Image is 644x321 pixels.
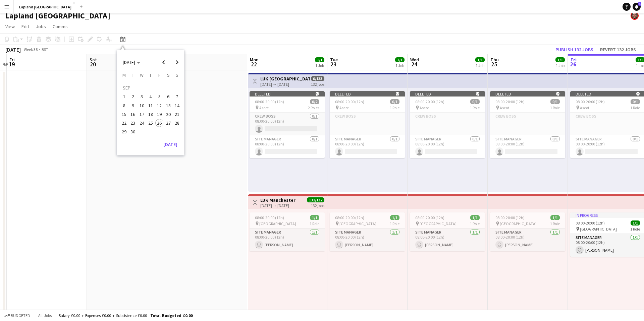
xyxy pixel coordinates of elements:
span: 24 [409,60,419,68]
span: 26 [155,119,163,127]
span: 6 [164,93,172,101]
span: Ascot [339,105,349,110]
app-card-role: Site Manager1/108:00-20:00 (12h) [PERSON_NAME] [330,229,405,251]
span: S [167,72,170,78]
app-card-role: Site Manager1/108:00-20:00 (12h) [PERSON_NAME] [410,229,485,251]
div: Salary £0.00 + Expenses £0.00 + Subsistence £0.00 = [59,313,193,318]
span: 0/133 [311,76,324,81]
app-job-card: 08:00-20:00 (12h)1/1 [GEOGRAPHIC_DATA]1 RoleSite Manager1/108:00-20:00 (12h) [PERSON_NAME] [410,212,485,251]
div: 08:00-20:00 (12h)1/1 [GEOGRAPHIC_DATA]1 RoleSite Manager1/108:00-20:00 (12h) [PERSON_NAME] [330,212,405,251]
span: 26 [570,60,577,68]
span: Thu [490,57,499,63]
span: View [5,23,15,29]
span: 1 Role [550,105,560,110]
app-job-card: Deleted 08:00-20:00 (12h)0/1 Ascot1 RoleCrew BossSite Manager0/108:00-20:00 (12h) [490,91,565,158]
button: 06-09-2025 [164,92,172,101]
app-card-role: Site Manager0/108:00-20:00 (12h) [490,135,565,158]
span: S [176,72,178,78]
span: Total Budgeted £0.00 [150,313,193,318]
button: 13-09-2025 [164,101,172,110]
span: [GEOGRAPHIC_DATA] [339,221,376,226]
span: 08:00-20:00 (12h) [255,99,284,104]
div: [DATE] → [DATE] [260,203,296,208]
span: T [149,72,152,78]
button: 22-09-2025 [120,119,128,127]
div: 1 Job [476,63,484,68]
span: Tue [330,57,338,63]
span: 08:00-20:00 (12h) [335,99,364,104]
span: 08:00-20:00 (12h) [495,99,525,104]
span: Ascot [259,105,269,110]
div: 1 Job [395,63,404,68]
span: 23 [129,119,137,127]
button: Lapland [GEOGRAPHIC_DATA] [14,0,77,13]
span: 0/2 [310,99,319,104]
span: 1 Role [630,227,640,232]
span: 1 Role [630,105,640,110]
span: 1 [638,2,641,6]
span: 2 Roles [308,105,319,110]
button: Previous month [157,56,170,69]
a: Edit [19,22,32,31]
span: 1/1 [555,57,565,62]
div: 132 jobs [311,202,324,208]
span: 08:00-20:00 (12h) [495,215,525,220]
span: 22 [249,60,259,68]
button: 03-09-2025 [138,92,146,101]
a: Comms [50,22,70,31]
span: 3 [138,93,146,101]
span: Ascot [580,105,589,110]
span: 1/1 [315,57,324,62]
span: 0/1 [550,99,560,104]
span: 08:00-20:00 (12h) [576,220,605,226]
span: F [158,72,161,78]
app-job-card: Deleted 08:00-20:00 (12h)0/1 Ascot1 RoleCrew BossSite Manager0/108:00-20:00 (12h) [410,91,485,158]
a: View [3,22,17,31]
button: 20-09-2025 [164,110,172,119]
div: BST [42,47,48,52]
span: Week 38 [22,47,39,52]
div: 1 Job [556,63,565,68]
button: 10-09-2025 [138,101,146,110]
app-job-card: 08:00-20:00 (12h)1/1 [GEOGRAPHIC_DATA]1 RoleSite Manager1/108:00-20:00 (12h) [PERSON_NAME] [490,212,565,251]
span: 19 [155,110,163,118]
span: 10 [138,102,146,110]
div: Deleted [250,91,325,97]
span: Budgeted [11,313,30,318]
h3: LUK [GEOGRAPHIC_DATA] [260,76,310,82]
app-job-card: Deleted 08:00-20:00 (12h)0/2 Ascot2 RolesCrew Boss0/108:00-20:00 (12h) Site Manager0/108:00-20:00... [250,91,325,158]
button: 25-09-2025 [146,119,155,127]
span: Sat [90,57,97,63]
span: 20 [164,110,172,118]
span: Fri [571,57,577,63]
span: 1/1 [631,220,640,226]
button: 24-09-2025 [138,119,146,127]
span: 27 [164,119,172,127]
span: 13 [164,102,172,110]
span: 1 Role [550,221,560,226]
div: Deleted 08:00-20:00 (12h)0/1 Ascot1 RoleCrew BossSite Manager0/108:00-20:00 (12h) [330,91,405,158]
span: 12 [155,102,163,110]
span: Jobs [36,23,46,29]
span: M [122,72,126,78]
span: 5 [155,93,163,101]
app-user-avatar: Ross Murray [631,12,639,20]
span: 30 [129,128,137,136]
span: 21 [173,110,181,118]
button: Publish 132 jobs [553,45,596,54]
app-card-role-placeholder: Crew Boss [490,113,565,135]
span: 17 [138,110,146,118]
span: 1/1 [310,215,319,220]
span: 08:00-20:00 (12h) [335,215,364,220]
span: Mon [250,57,259,63]
button: 28-09-2025 [173,119,181,127]
span: 9 [129,102,137,110]
span: Edit [21,23,29,29]
app-card-role-placeholder: Crew Boss [330,113,405,135]
span: 1/1 [390,215,399,220]
div: 1 Job [315,63,324,68]
span: Fri [9,57,15,63]
button: Budgeted [3,312,31,319]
